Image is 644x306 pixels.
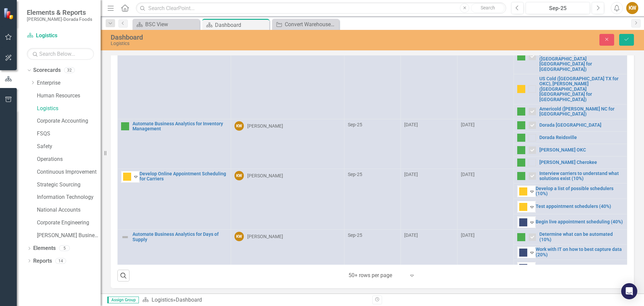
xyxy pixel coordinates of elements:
div: KW [234,232,244,241]
a: Corporate Engineering [37,219,101,227]
div: 32 [64,68,75,73]
a: [PERSON_NAME] Cherokee [539,160,624,165]
img: Caution [123,173,131,181]
div: KW [234,171,244,180]
img: Caution [517,85,525,93]
div: Logistics [111,41,404,46]
img: Above Target [517,159,525,167]
img: ClearPoint Strategy [3,7,15,19]
a: [PERSON_NAME] Business Unit [37,232,101,239]
button: KW [626,2,638,14]
img: No Information [519,249,527,257]
a: Develop Online Appointment Scheduling for Carriers [140,171,227,182]
small: [PERSON_NAME]-Dorada Foods [27,16,92,22]
a: Automate Business Analytics for Inventory Management [132,121,227,132]
span: Assign Group [107,297,139,303]
a: FSQS [37,130,101,138]
a: Scorecards [33,67,61,74]
a: Begin live appointment scheduling (40%) [536,219,624,224]
span: [DATE] [404,122,418,127]
a: Strategic Sourcing [37,181,101,189]
div: [PERSON_NAME] [247,123,283,129]
a: Develop a list of possible schedulers (10%) [536,186,624,196]
span: [DATE] [461,232,475,238]
img: Above Target [517,172,525,180]
div: Open Intercom Messenger [621,283,637,299]
button: Sep-25 [526,2,590,14]
img: Caution [519,203,527,211]
img: Above Target [517,107,525,116]
span: [DATE] [461,172,475,177]
input: Search Below... [27,48,94,60]
a: Dorada Reidsville [539,135,624,140]
a: Information Technology [37,193,101,201]
div: Sep-25 [528,4,588,12]
div: Convert Warehouses to Ship by [PERSON_NAME] [285,20,337,29]
a: BSC View [134,20,198,29]
img: Above Target [517,233,525,241]
img: Above Target [517,52,525,60]
img: No Information [519,218,527,226]
a: US Cold ([GEOGRAPHIC_DATA] TX for OKC), [PERSON_NAME] ([GEOGRAPHIC_DATA] [GEOGRAPHIC_DATA] for [G... [539,76,624,102]
span: [DATE] [404,172,418,177]
input: Search ClearPoint... [136,2,506,14]
a: Dorada [GEOGRAPHIC_DATA] [539,123,624,128]
img: Above Target [121,122,129,130]
img: Above Target [517,121,525,129]
div: 5 [59,246,70,251]
img: Caution [519,187,527,195]
span: Search [481,5,495,10]
div: Sep-25 [348,232,397,238]
div: BSC View [145,20,198,29]
a: Interview carriers to understand what solutions exist (10%) [539,171,624,181]
a: Preferred ([GEOGRAPHIC_DATA] [GEOGRAPHIC_DATA] for OKC), [PERSON_NAME] ([GEOGRAPHIC_DATA] [GEOGRA... [539,41,624,72]
a: Test appointment schedulers (40%) [536,204,624,209]
a: [PERSON_NAME] OKC [539,147,624,152]
button: Search [471,3,504,13]
a: Logistics [37,105,101,113]
a: Automate Business Analytics for Days of Supply [132,232,227,242]
div: KW [234,121,244,131]
div: » [142,296,367,304]
a: National Accounts [37,206,101,214]
div: Dashboard [111,34,404,41]
div: [PERSON_NAME] [247,233,283,240]
a: Determine what can be automated (10%) [539,232,624,242]
img: Above Target [517,134,525,142]
div: [PERSON_NAME] [247,172,283,179]
a: Americold ([PERSON_NAME] NC for [GEOGRAPHIC_DATA]) [539,106,624,117]
img: Not Defined [121,233,129,241]
div: Dashboard [176,297,202,303]
span: Elements & Reports [27,8,92,16]
span: [DATE] [404,232,418,238]
div: Sep-25 [348,171,397,178]
a: Convert Warehouses to Ship by [PERSON_NAME] [274,20,337,29]
a: Reports [33,257,52,265]
div: Dashboard [215,21,268,29]
a: Elements [33,245,56,252]
a: Continuous Improvement [37,168,101,176]
span: [DATE] [461,122,475,127]
a: Enterprise [37,79,101,87]
a: Logistics [27,32,94,40]
img: Above Target [517,146,525,154]
a: Logistics [152,297,173,303]
a: Work with IT on how to best capture data (20%) [536,247,624,257]
img: No Information [519,264,527,272]
a: Safety [37,143,101,150]
a: Human Resources [37,92,101,100]
div: Sep-25 [348,121,397,128]
a: Operations [37,156,101,163]
div: 14 [55,258,66,264]
a: Corporate Accounting [37,117,101,125]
